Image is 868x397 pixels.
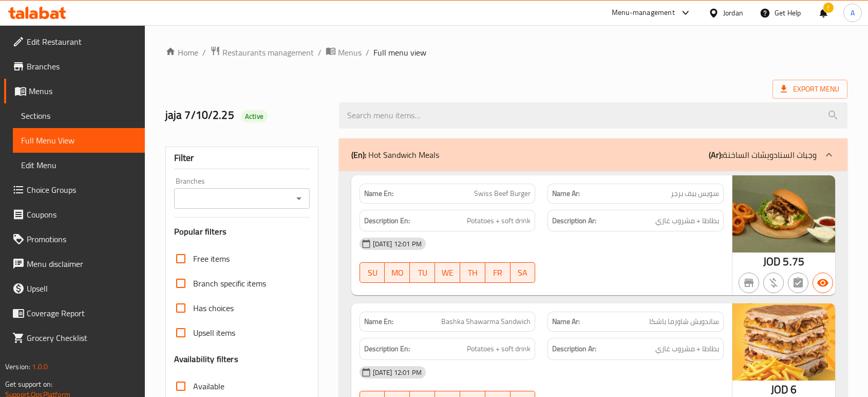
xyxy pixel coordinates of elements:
a: Grocery Checklist [4,326,145,350]
span: Branch specific items [193,277,266,290]
span: Promotions [27,233,137,245]
span: Menus [338,46,362,59]
span: SA [515,265,532,280]
span: Export Menu [781,83,839,96]
button: Not branch specific item [739,273,759,293]
span: Free items [193,252,230,265]
p: وجبات السنادويشات الساخنة [709,149,817,161]
span: FR [489,265,506,280]
span: [DATE] 12:01 PM [369,368,426,377]
span: JOD [763,251,781,272]
p: Hot Sandwich Meals [351,149,439,161]
strong: Name Ar: [552,316,580,327]
a: Coupons [4,202,145,227]
span: Sections [21,110,137,122]
li: / [202,46,206,59]
div: (En): Hot Sandwich Meals(Ar):وجبات السنادويشات الساخنة [339,138,847,171]
button: Available [813,273,833,293]
button: Purchased item [763,273,784,293]
nav: breadcrumb [165,46,847,59]
a: Edit Restaurant [4,29,145,54]
li: / [318,46,322,59]
span: Available [193,380,224,392]
input: search [339,102,847,129]
a: Choice Groups [4,177,145,202]
span: Has choices [193,302,234,314]
button: SU [360,262,385,283]
span: SU [364,265,381,280]
strong: Description Ar: [552,214,596,227]
span: A [851,7,855,19]
span: Menus [29,85,137,97]
span: Edit Restaurant [27,35,137,48]
span: Coupons [27,208,137,221]
button: TH [460,262,485,283]
a: Coverage Report [4,301,145,326]
a: Sections [13,103,145,128]
img: %D8%B3%D8%A7%D9%86%D8%AF%D9%88%D9%8A%D8%B4_%D8%B4%D8%A7%D9%88%D8%B1%D9%85%D8%A7_%D8%A8%D8%A7%D8%B... [732,303,835,381]
span: Edit Menu [21,159,137,171]
h2: jaja 7/10/2.25 [165,107,327,123]
span: Menu disclaimer [27,258,137,270]
a: Upsell [4,276,145,301]
span: Version: [5,360,30,373]
a: Restaurants management [210,46,314,59]
span: بطاطا + مشروب غازي [655,342,719,355]
span: Potatoes + soft drink [467,214,531,227]
span: Full menu view [373,46,426,59]
a: Full Menu View [13,128,145,153]
button: WE [435,262,460,283]
span: [DATE] 12:01 PM [369,239,426,249]
a: Branches [4,54,145,79]
div: Jordan [723,7,743,19]
span: TH [464,265,481,280]
span: Restaurants management [222,46,314,59]
li: / [366,46,369,59]
span: Export Menu [772,80,847,99]
button: SA [511,262,536,283]
div: Filter [174,147,310,169]
a: Menu disclaimer [4,251,145,276]
span: سويس بيف برجر [671,188,719,199]
span: ساندويش شاورما باشكا [649,316,719,327]
div: Menu-management [612,7,675,19]
strong: Name Ar: [552,188,580,199]
span: WE [439,265,456,280]
div: Active [241,110,268,122]
span: Swiss Beef Burger [474,188,531,199]
span: Potatoes + soft drink [467,342,531,355]
span: 1.0.0 [32,360,48,373]
span: Get support on: [5,377,52,391]
strong: Description En: [364,214,410,227]
b: (En): [351,147,366,163]
span: Upsell items [193,327,235,339]
button: FR [485,262,511,283]
h3: Availability filters [174,353,238,365]
a: Menus [326,46,362,59]
strong: Description Ar: [552,342,596,355]
span: 5.75 [783,251,804,272]
button: TU [410,262,435,283]
span: Full Menu View [21,134,137,147]
h3: Popular filters [174,226,310,238]
span: Branches [27,60,137,73]
a: Promotions [4,227,145,251]
img: %D8%B3%D9%88%D9%8A%D8%B3_%D8%A8%D9%8A%D9%81_%D8%A8%D8%B1%D8%BA%D8%B1638954407121605011.jpg [732,175,835,252]
button: Not has choices [788,273,808,293]
span: MO [389,265,406,280]
a: Menus [4,79,145,103]
span: Active [241,112,268,121]
strong: Name En: [364,188,393,199]
a: Edit Menu [13,153,145,177]
span: TU [414,265,431,280]
a: Home [165,46,198,59]
span: Choice Groups [27,184,137,196]
button: MO [385,262,410,283]
button: Open [292,191,306,206]
strong: Description En: [364,342,410,355]
span: بطاطا + مشروب غازي [655,214,719,227]
span: Coverage Report [27,307,137,319]
strong: Name En: [364,316,393,327]
span: Grocery Checklist [27,332,137,344]
b: (Ar): [709,147,723,163]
